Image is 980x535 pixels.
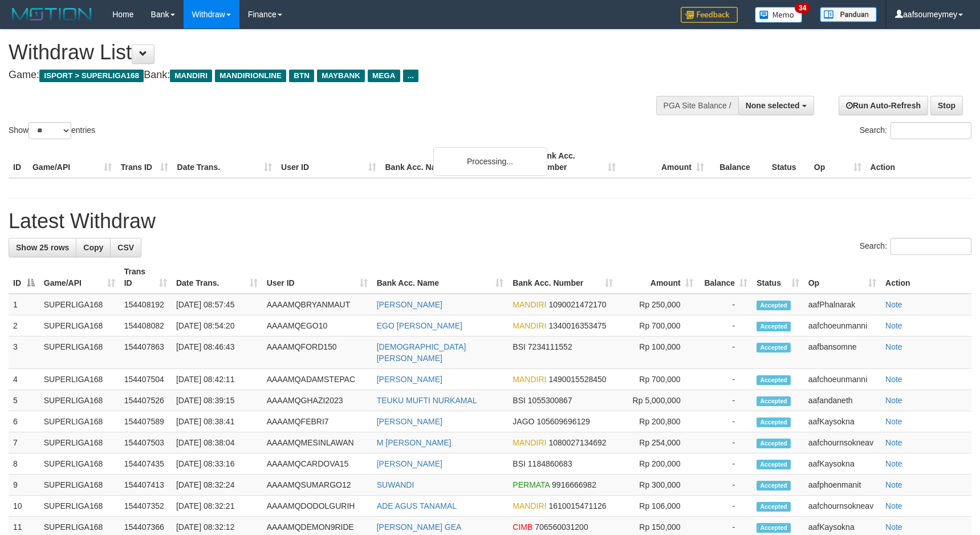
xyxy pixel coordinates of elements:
[795,3,810,13] span: 34
[262,369,372,390] td: AAAAMQADAMSTEPAC
[377,438,452,447] a: M [PERSON_NAME]
[757,322,791,331] span: Accepted
[317,70,365,82] span: MAYBANK
[804,261,881,294] th: Op: activate to sort column ascending
[746,101,800,110] span: None selected
[120,453,172,475] td: 154407435
[698,411,752,432] td: -
[172,496,262,517] td: [DATE] 08:32:21
[9,411,39,432] td: 6
[617,390,698,411] td: Rp 5,000,000
[536,417,589,426] span: Copy 105609696129 to clipboard
[698,432,752,453] td: -
[9,337,39,369] td: 3
[890,122,971,139] input: Search:
[170,70,212,82] span: MANDIRI
[372,261,509,294] th: Bank Acc. Name: activate to sort column ascending
[698,453,752,475] td: -
[110,238,141,257] a: CSV
[698,315,752,337] td: -
[528,342,572,351] span: Copy 7234111552 to clipboard
[885,417,902,426] a: Note
[698,261,752,294] th: Balance: activate to sort column ascending
[617,475,698,496] td: Rp 300,000
[9,390,39,411] td: 5
[83,243,103,252] span: Copy
[528,459,572,468] span: Copy 1184860683 to clipboard
[513,417,534,426] span: JAGO
[116,145,173,178] th: Trans ID
[885,321,902,330] a: Note
[39,453,120,475] td: SUPERLIGA168
[9,294,39,315] td: 1
[513,342,526,351] span: BSI
[804,432,881,453] td: aafchournsokneav
[117,243,134,252] span: CSV
[262,294,372,315] td: AAAAMQBRYANMAUT
[617,294,698,315] td: Rp 250,000
[804,337,881,369] td: aafbansomne
[433,147,547,176] div: Processing...
[262,475,372,496] td: AAAAMQSUMARGO12
[757,523,791,533] span: Accepted
[28,145,116,178] th: Game/API
[681,7,738,23] img: Feedback.jpg
[9,122,95,139] label: Show entries
[755,7,803,23] img: Button%20Memo.svg
[16,243,69,252] span: Show 25 rows
[698,337,752,369] td: -
[804,315,881,337] td: aafchoeunmanni
[39,411,120,432] td: SUPERLIGA168
[885,459,902,468] a: Note
[820,7,877,22] img: panduan.png
[39,432,120,453] td: SUPERLIGA168
[804,369,881,390] td: aafchoeunmanni
[9,145,28,178] th: ID
[757,396,791,406] span: Accepted
[120,475,172,496] td: 154407413
[173,145,276,178] th: Date Trans.
[528,396,572,405] span: Copy 1055300867 to clipboard
[9,238,76,257] a: Show 25 rows
[377,501,457,510] a: ADE AGUS TANAMAL
[698,369,752,390] td: -
[620,145,709,178] th: Amount
[9,475,39,496] td: 9
[804,475,881,496] td: aafphoenmanit
[881,261,971,294] th: Action
[262,453,372,475] td: AAAAMQCARDOVA15
[39,390,120,411] td: SUPERLIGA168
[810,145,866,178] th: Op
[656,96,738,115] div: PGA Site Balance /
[76,238,111,257] a: Copy
[513,438,546,447] span: MANDIRI
[262,411,372,432] td: AAAAMQFEBRI7
[885,438,902,447] a: Note
[377,459,442,468] a: [PERSON_NAME]
[262,315,372,337] td: AAAAMQEGO10
[172,337,262,369] td: [DATE] 08:46:43
[804,294,881,315] td: aafPhalnarak
[377,417,442,426] a: [PERSON_NAME]
[172,475,262,496] td: [DATE] 08:32:24
[617,337,698,369] td: Rp 100,000
[9,369,39,390] td: 4
[617,411,698,432] td: Rp 200,800
[172,453,262,475] td: [DATE] 08:33:16
[172,390,262,411] td: [DATE] 08:39:15
[39,475,120,496] td: SUPERLIGA168
[29,122,71,139] select: Showentries
[39,369,120,390] td: SUPERLIGA168
[377,321,462,330] a: EGO [PERSON_NAME]
[276,145,380,178] th: User ID
[617,261,698,294] th: Amount: activate to sort column ascending
[698,496,752,517] td: -
[9,70,642,81] h4: Game: Bank:
[377,300,442,309] a: [PERSON_NAME]
[377,522,462,532] a: [PERSON_NAME] GEA
[120,294,172,315] td: 154408192
[172,411,262,432] td: [DATE] 08:38:41
[548,375,606,384] span: Copy 1490015528450 to clipboard
[885,396,902,405] a: Note
[377,480,414,489] a: SUWANDI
